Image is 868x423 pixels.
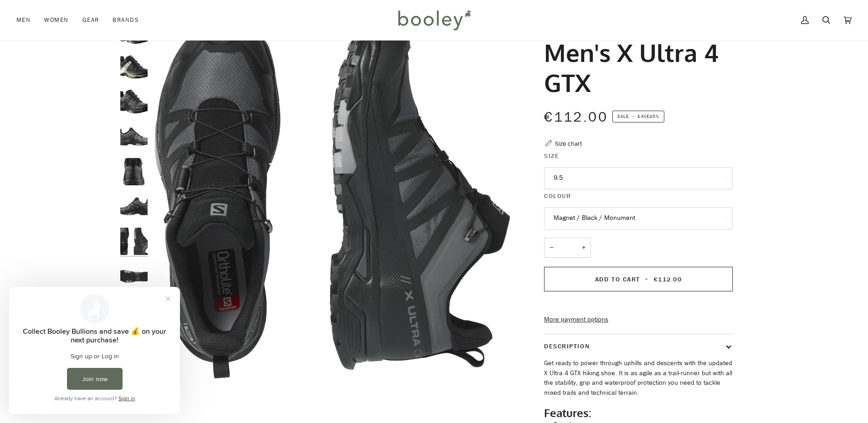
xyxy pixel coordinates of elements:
div: Size chart [555,139,582,148]
a: More payment options [544,315,733,325]
span: • [642,275,651,284]
button: Description [544,334,733,358]
span: Size [544,151,559,161]
iframe: Loyalty program pop-up with offers and actions [9,287,180,414]
span: Sale [617,113,629,120]
img: Salomon Men&#39;s X Ultra 4 GTX Magnet / Black / Monument - Booley Galway [152,18,513,378]
span: Colour [544,191,571,201]
button: Magnet / Black / Monument [544,207,733,229]
h1: Men's X Ultra 4 GTX [544,37,726,97]
span: Add to Cart [595,275,640,284]
input: Quantity [544,238,591,258]
span: Gear [82,15,99,25]
span: Women [44,15,68,25]
span: €112.00 [654,275,682,284]
img: Booley [394,7,474,33]
button: 9.5 [544,167,733,189]
img: Salomon Men's X Ultra 4 GTX Magnet / Black / Monument - Booley Galway [120,193,148,220]
button: + [576,238,591,258]
span: Men [16,15,31,25]
img: Salomon Men's X Ultra 4 GTX Black / Vintage Khaki / Vanilla Ice - Booley Galway [120,53,148,81]
img: Salomon Men's X Ultra 4 GTX Magnet / Black / Monument - Booley Galway [120,228,148,255]
span: Save [612,111,664,122]
img: Salomon Men's X Ultra 4 GTX Magnet / Black / Monument - Booley Galway [120,263,148,290]
img: Salomon Men's X Ultra 4 GTX Magnet / Black / Monument - Booley Galway [120,123,148,150]
span: €112.00 [544,108,608,127]
span: Brands [113,15,139,25]
em: • [630,113,637,120]
div: Salomon Men's X Ultra 4 GTX Magnet / Black / Monument - Booley Galway [152,18,513,378]
button: − [544,238,559,258]
span: 30% [649,113,659,120]
img: Salomon Men's X Ultra 4 GTX Magnet / Black / Monument A - Booley Galway [120,88,148,115]
h2: Features: [544,406,733,420]
p: Get ready to power through uphills and descents with the updated X Ultra 4 GTX hiking shoe. It is... [544,358,733,398]
button: Add to Cart • €112.00 [544,267,733,291]
img: Salomon Men's X Ultra 4 GTX Magnet / Black / Monument - Booley Galway [120,158,148,185]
